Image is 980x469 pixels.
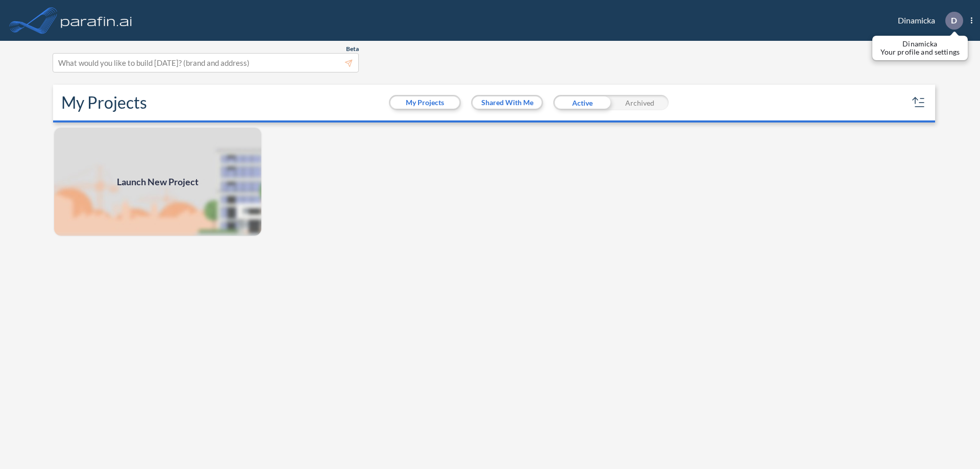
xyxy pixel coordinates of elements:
[61,93,147,112] h2: My Projects
[951,16,957,25] p: D
[553,95,611,110] div: Active
[53,127,262,237] a: Launch New Project
[611,95,669,110] div: Archived
[883,12,972,30] div: Dinamicka
[53,127,262,237] img: add
[117,175,199,189] span: Launch New Project
[346,45,359,53] span: Beta
[880,40,960,48] p: Dinamicka
[59,10,134,31] img: logo
[390,96,459,109] button: My Projects
[473,96,542,109] button: Shared With Me
[911,94,927,111] button: sort
[880,48,960,56] p: Your profile and settings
